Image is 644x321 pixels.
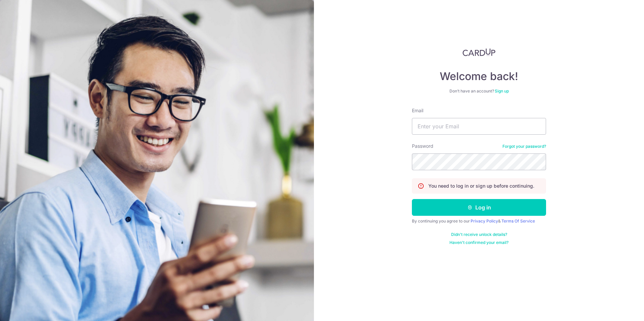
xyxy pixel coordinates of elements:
[471,218,498,223] a: Privacy Policy
[495,88,509,93] a: Sign up
[412,218,546,224] div: By continuing you agree to our &
[412,88,546,94] div: Don’t have an account?
[428,183,534,189] p: You need to log in or sign up before continuing.
[412,199,546,216] button: Log in
[463,48,495,56] img: CardUp Logo
[412,70,546,83] h4: Welcome back!
[412,143,433,149] label: Password
[501,218,535,223] a: Terms Of Service
[412,118,546,135] input: Enter your Email
[449,240,508,245] a: Haven't confirmed your email?
[502,144,546,149] a: Forgot your password?
[451,232,507,237] a: Didn't receive unlock details?
[412,107,423,114] label: Email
